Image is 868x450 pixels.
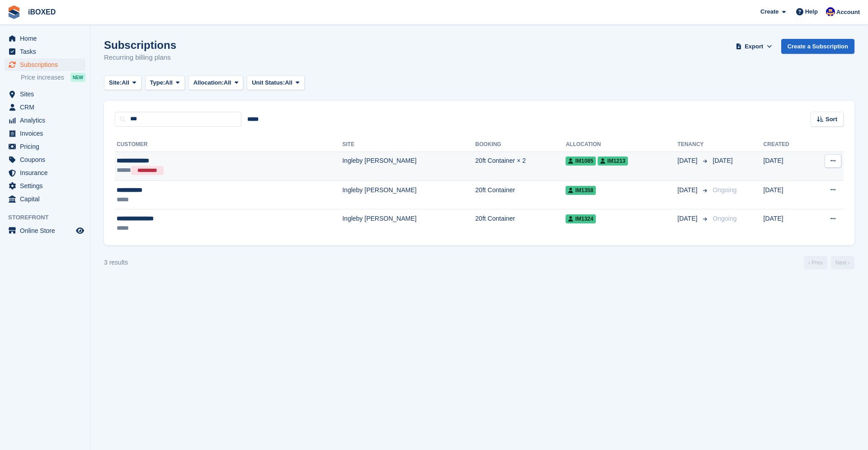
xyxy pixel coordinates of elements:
span: Help [805,7,818,16]
span: Invoices [20,127,74,140]
td: 20ft Container [475,209,566,238]
a: menu [5,127,85,140]
th: Created [764,137,810,152]
span: All [122,78,129,87]
span: Analytics [20,114,74,127]
a: menu [5,88,85,100]
span: Ongoing [713,186,737,194]
a: menu [5,58,85,71]
span: Site: [109,78,122,87]
td: Ingleby [PERSON_NAME] [342,180,475,209]
a: menu [5,166,85,179]
span: Price increases [21,73,64,82]
td: 20ft Container [475,180,566,209]
a: Create a Subscription [781,39,854,54]
span: Account [836,8,860,17]
a: menu [5,180,85,192]
span: [DATE] [678,185,699,195]
span: Home [20,32,74,45]
a: Preview store [75,225,85,236]
a: menu [5,114,85,127]
button: Type: All [145,76,185,90]
a: menu [5,153,85,166]
span: CRM [20,101,74,114]
a: menu [5,45,85,58]
span: Sort [826,115,837,124]
span: Allocation: [193,78,224,87]
p: Recurring billing plans [104,52,176,63]
a: menu [5,224,85,237]
a: menu [5,101,85,114]
span: IM1324 [566,214,596,223]
span: Create [760,7,778,16]
th: Booking [475,137,566,152]
span: Capital [20,193,74,205]
span: Subscriptions [20,58,74,71]
span: [DATE] [713,157,733,164]
button: Unit Status: All [247,76,304,90]
button: Allocation: All [189,76,244,90]
td: [DATE] [764,180,810,209]
span: [DATE] [678,214,699,223]
img: stora-icon-8386f47178a22dfd0bd8f6a31ec36ba5ce8667c1dd55bd0f319d3a0aa187defe.svg [7,5,21,19]
span: Type: [150,78,165,87]
div: NEW [71,73,85,82]
span: [DATE] [678,156,699,166]
span: Tasks [20,45,74,58]
span: IM1213 [598,156,628,166]
td: Ingleby [PERSON_NAME] [342,152,475,180]
a: menu [5,32,85,45]
th: Site [342,137,475,152]
nav: Page [802,256,856,270]
th: Customer [115,137,342,152]
a: Previous [804,256,827,270]
a: iBOXED [24,5,59,19]
a: Next [831,256,854,270]
span: IM1358 [566,186,596,195]
td: Ingleby [PERSON_NAME] [342,209,475,238]
td: [DATE] [764,152,810,180]
div: 3 results [104,258,128,267]
a: Price increases NEW [21,72,85,82]
span: All [285,78,292,87]
span: Sites [20,88,74,100]
span: All [224,78,231,87]
span: Online Store [20,224,74,237]
td: 20ft Container × 2 [475,152,566,180]
th: Allocation [566,137,677,152]
span: Ongoing [713,215,737,222]
button: Site: All [104,76,142,90]
img: Noor Rashid [826,7,835,16]
span: Settings [20,180,74,192]
button: Export [734,39,774,54]
span: Unit Status: [252,78,285,87]
span: Pricing [20,140,74,153]
span: Export [745,42,763,51]
a: menu [5,193,85,205]
span: Insurance [20,166,74,179]
span: Storefront [8,213,90,222]
th: Tenancy [678,137,709,152]
span: All [165,78,173,87]
span: Coupons [20,153,74,166]
a: menu [5,140,85,153]
td: [DATE] [764,209,810,238]
span: IM1085 [566,156,596,166]
h1: Subscriptions [104,39,176,51]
